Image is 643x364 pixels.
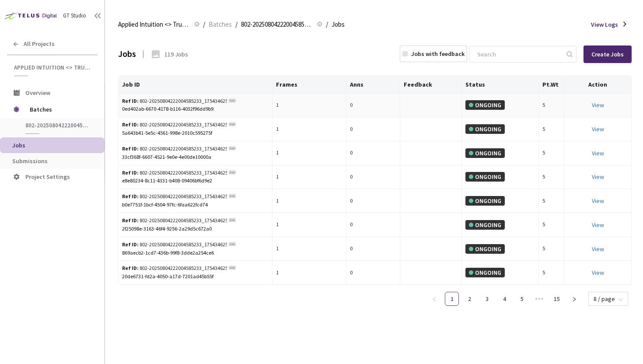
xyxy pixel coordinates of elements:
a: 4 [498,292,511,305]
a: View [592,269,604,276]
button: right [567,292,581,306]
div: 802-20250804222004585233_1754346254927652608_1754346284927652608-CAMERA_IDENTIFIER_FRONT_ROOF_RIG... [122,169,227,177]
a: View [592,245,604,253]
li: 1 [445,292,459,306]
td: 1 [273,213,346,237]
span: All Projects [24,40,55,48]
div: 0ed402ab-6670-4178-b116-4032f96dd9b9 [122,105,269,113]
a: 5 [515,292,528,305]
td: 0 [346,141,400,165]
span: right [572,297,577,302]
a: View [592,173,604,181]
span: Applied Intuition <> Trucking Cam SemSeg (Objects/Vehicles) [14,64,92,71]
li: / [203,19,205,30]
li: 3 [480,292,494,306]
div: ONGOING [465,124,505,134]
li: Next Page [567,292,581,306]
span: Applied Intuition <> Trucking Cam SemSeg (Objects/Vehicles) [118,19,189,30]
div: ONGOING [465,148,505,158]
div: b0e7751f-1bcf-4504-97fc-6faa622fcd74 [122,201,269,209]
input: Search [472,46,565,62]
li: 4 [497,292,511,306]
div: 802-20250804222004585233_1754346254927652608_1754346284927652608-CAMERA_IDENTIFIER_FRONT_ROOF_RIG... [122,121,227,129]
span: Jobs [332,19,345,30]
div: 869aecb2-1cd7-436b-99f8-3dde2a254ce6 [122,249,269,257]
div: 20de6731-fd2a-4050-a17d-7201ad45b55f [122,273,269,281]
li: Previous Page [427,292,441,306]
th: Frames [273,76,346,94]
div: ONGOING [465,196,505,206]
span: View Logs [591,20,618,29]
a: View [592,197,604,205]
div: 5a643b41-5e5c-4561-998e-2010c595275f [122,129,269,137]
th: Status [462,76,539,94]
div: 802-20250804222004585233_1754346254927652608_1754346284927652608-CAMERA_IDENTIFIER_FRONT_ROOF_RIG... [122,217,227,225]
span: 8 / page [594,292,623,305]
a: 2 [463,292,476,305]
td: 1 [273,165,346,189]
td: 5 [539,237,565,261]
td: 5 [539,165,565,189]
div: ONGOING [465,172,505,182]
div: 802-20250804222004585233_1754346254927652608_1754346284927652608-CAMERA_IDENTIFIER_FRONT_ROOF_RIG... [122,192,227,201]
td: 5 [539,141,565,165]
span: Batches [209,19,232,30]
div: Jobs [118,48,136,60]
span: Batches [30,101,90,118]
li: 5 [515,292,529,306]
td: 5 [539,117,565,141]
th: Job ID [119,76,273,94]
td: 5 [539,94,565,118]
td: 0 [346,213,400,237]
div: 802-20250804222004585233_1754346254927652608_1754346284927652608-CAMERA_IDENTIFIER_FRONT_ROOF_RIG... [122,145,227,153]
a: View [592,101,604,109]
b: Ref ID: [122,193,139,199]
b: Ref ID: [122,169,139,176]
td: 0 [346,237,400,261]
li: 2 [462,292,476,306]
a: Batches [207,19,234,29]
span: Jobs [12,141,25,149]
b: Ref ID: [122,265,139,271]
div: ONGOING [465,100,505,110]
div: 802-20250804222004585233_1754346254927652608_1754346284927652608-CAMERA_IDENTIFIER_FRONT_ROOF_RIG... [122,264,227,273]
th: Action [564,76,632,94]
div: ONGOING [465,220,505,230]
td: 1 [273,189,346,213]
a: 3 [480,292,493,305]
b: Ref ID: [122,217,139,224]
a: 1 [445,292,458,305]
td: 5 [539,189,565,213]
div: GT Studio [63,12,86,20]
li: 15 [550,292,564,306]
li: / [326,19,328,30]
b: Ref ID: [122,241,139,248]
td: 1 [273,141,346,165]
td: 1 [273,237,346,261]
a: View [592,221,604,229]
div: Page Size [588,292,628,302]
td: 5 [539,261,565,285]
div: ONGOING [465,268,505,277]
th: Anns [346,76,400,94]
span: ••• [532,292,546,306]
span: left [432,297,437,302]
b: Ref ID: [122,98,139,104]
li: / [235,19,238,30]
div: 802-20250804222004585233_1754346254927652608_1754346284927652608-CAMERA_IDENTIFIER_FRONT_ROOF_RIG... [122,241,227,249]
button: left [427,292,441,306]
td: 0 [346,117,400,141]
span: Submissions [12,157,48,165]
a: View [592,149,604,157]
td: 0 [346,261,400,285]
span: 802-20250804222004585233_1754346254927652608_1754346284927652608_test [25,122,90,129]
li: Next 5 Pages [532,292,546,306]
span: Overview [25,89,50,97]
th: Pt.Wt [539,76,565,94]
span: 802-20250804222004585233_1754346254927652608_1754346284927652608_test [241,19,312,30]
td: 1 [273,94,346,118]
a: 15 [550,292,563,305]
div: Jobs with feedback [411,49,465,58]
span: Project Settings [25,173,70,181]
b: Ref ID: [122,145,139,152]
